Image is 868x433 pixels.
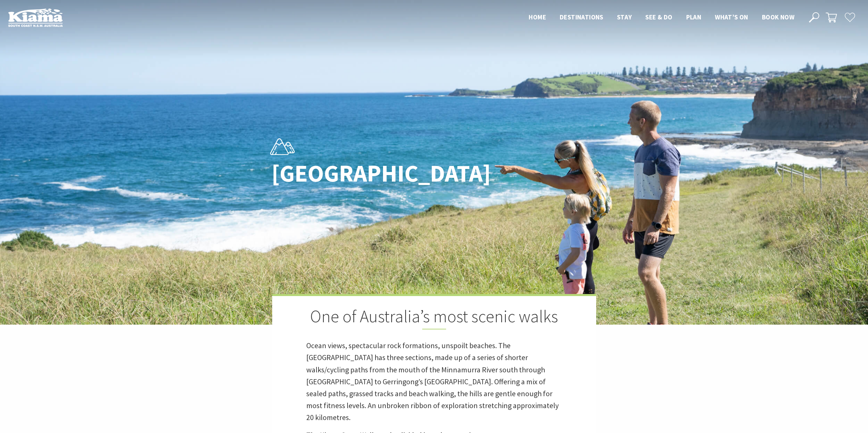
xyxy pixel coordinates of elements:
[762,13,794,21] span: Book now
[645,13,672,21] span: See & Do
[560,13,603,21] span: Destinations
[8,8,63,27] img: Kiama Logo
[522,12,801,23] nav: Main Menu
[306,340,562,423] p: Ocean views, spectacular rock formations, unspoilt beaches. The [GEOGRAPHIC_DATA] has three secti...
[715,13,748,21] span: What’s On
[271,160,464,186] h1: [GEOGRAPHIC_DATA]
[306,306,562,329] h2: One of Australia’s most scenic walks
[529,13,546,21] span: Home
[686,13,702,21] span: Plan
[617,13,632,21] span: Stay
